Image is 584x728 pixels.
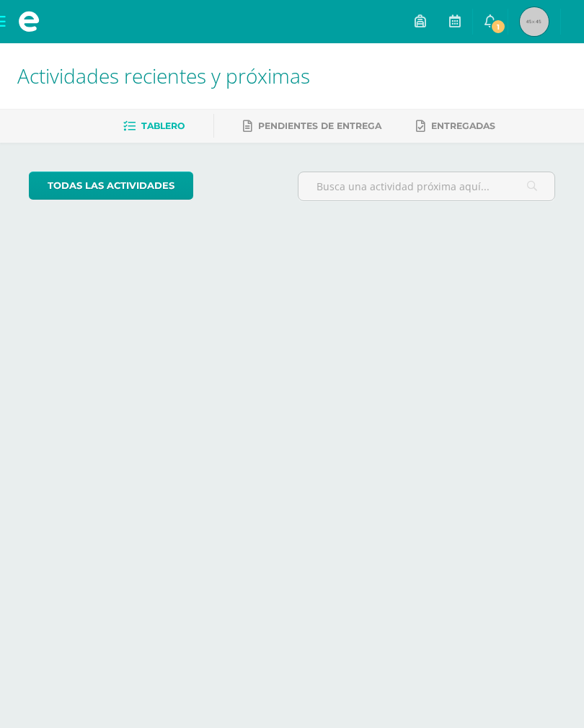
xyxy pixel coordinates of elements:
span: Tablero [141,120,185,131]
span: Actividades recientes y próximas [17,62,310,89]
span: Entregadas [431,120,495,131]
span: 1 [490,19,506,35]
a: Tablero [123,115,185,138]
a: todas las Actividades [29,172,193,200]
span: Pendientes de entrega [258,120,381,131]
input: Busca una actividad próxima aquí... [298,172,554,200]
a: Pendientes de entrega [243,115,381,138]
img: 45x45 [520,7,549,36]
a: Entregadas [416,115,495,138]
